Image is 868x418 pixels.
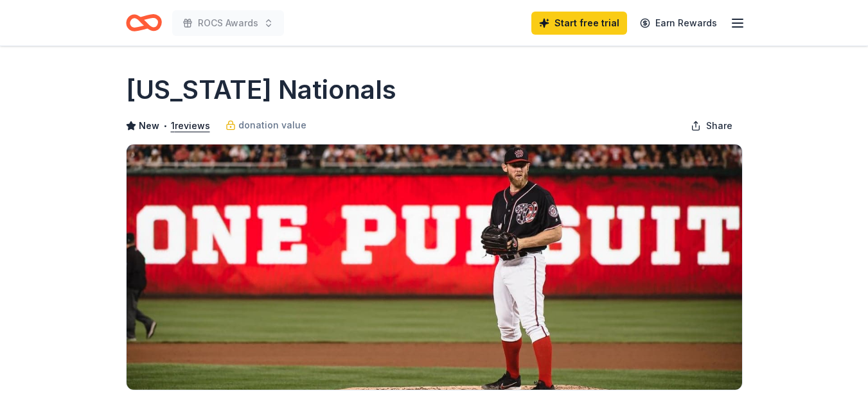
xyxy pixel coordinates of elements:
[680,113,743,139] button: Share
[127,144,742,390] img: Image for Washington Nationals
[238,118,306,133] span: donation value
[171,118,210,134] button: 1reviews
[706,118,732,134] span: Share
[126,8,162,38] a: Home
[226,118,306,133] a: donation value
[163,121,167,131] span: •
[172,10,284,36] button: ROCS Awards
[139,118,159,134] span: New
[126,72,396,108] h1: [US_STATE] Nationals
[531,12,627,35] a: Start free trial
[198,15,258,31] span: ROCS Awards
[632,12,725,35] a: Earn Rewards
